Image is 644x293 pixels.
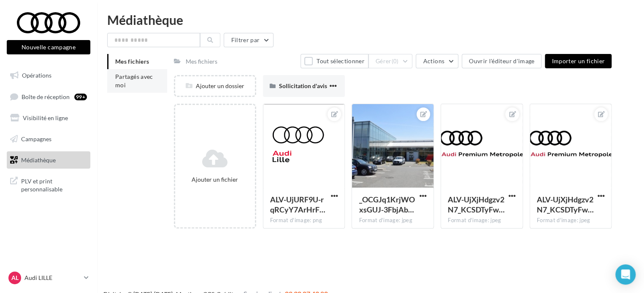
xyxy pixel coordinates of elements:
[74,94,87,100] div: 99+
[24,274,81,282] p: Audi LILLE
[5,88,92,106] a: Boîte de réception99+
[368,54,413,68] button: Gérer(0)
[537,217,605,224] div: Format d'image: jpeg
[462,54,541,68] button: Ouvrir l'éditeur d'image
[300,54,368,68] button: Tout sélectionner
[115,58,149,65] span: Mes fichiers
[615,264,636,285] div: Open Intercom Messenger
[279,82,327,89] span: Sollicitation d'avis
[11,274,19,282] span: AL
[270,195,325,214] span: ALV-UjURF9U-rqRCyY7ArHrFbgmQ2DO2bltMgvt5gKogMqIwgiqN_x0
[22,72,51,79] span: Opérations
[552,57,605,65] span: Importer un fichier
[5,151,92,169] a: Médiathèque
[175,82,255,90] div: Ajouter un dossier
[416,54,458,68] button: Actions
[22,93,70,100] span: Boîte de réception
[115,73,153,89] span: Partagés avec moi
[224,33,273,47] button: Filtrer par
[448,195,505,214] span: ALV-UjXjHdgzv2N7_KCSDTyFwkDSjMhN5X3qn8kGenwxjw1l-YCUFoA
[21,135,51,142] span: Campagnes
[21,175,87,194] span: PLV et print personnalisable
[179,175,252,184] div: Ajouter un fichier
[392,58,399,65] span: (0)
[23,114,68,121] span: Visibilité en ligne
[21,156,56,163] span: Médiathèque
[7,270,90,286] a: AL Audi LILLE
[5,67,92,84] a: Opérations
[545,54,612,68] button: Importer un fichier
[186,57,217,66] div: Mes fichiers
[270,217,338,224] div: Format d'image: png
[5,130,92,148] a: Campagnes
[448,217,516,224] div: Format d'image: jpeg
[5,172,92,197] a: PLV et print personnalisable
[107,13,634,26] div: Médiathèque
[537,195,594,214] span: ALV-UjXjHdgzv2N7_KCSDTyFwkDSjMhN5X3qn8kGenwxjw1l-YCUFoA
[7,40,90,54] button: Nouvelle campagne
[5,109,92,127] a: Visibilité en ligne
[359,217,427,224] div: Format d'image: jpeg
[423,57,444,65] span: Actions
[359,195,414,214] span: _OCGJq1KrjWOxsGUJ-3FbjAbdsbrU641ajpzxbtnPJVO_ax-F0q9rJjhGImFCRJtOCwBxMbUeDw6PgLq=s0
